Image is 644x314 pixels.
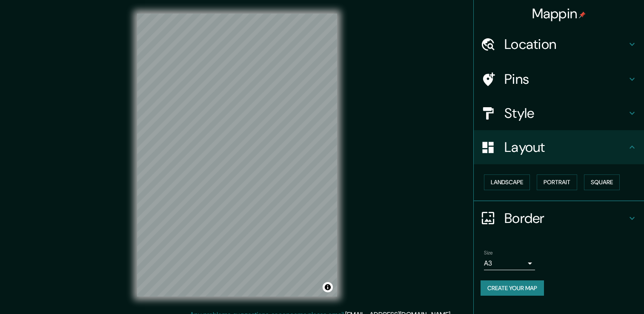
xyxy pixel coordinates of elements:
h4: Mappin [532,5,586,22]
label: Size [484,249,493,256]
h4: Pins [504,71,627,88]
div: Layout [474,130,644,164]
div: Border [474,201,644,235]
div: A3 [484,257,535,270]
button: Square [584,174,620,190]
h4: Border [504,210,627,227]
button: Landscape [484,174,530,190]
h4: Location [504,36,627,53]
h4: Style [504,105,627,122]
iframe: Help widget launcher [568,281,635,305]
h4: Layout [504,139,627,156]
div: Pins [474,62,644,96]
div: Style [474,96,644,130]
button: Toggle attribution [323,282,333,292]
button: Create your map [481,280,544,296]
button: Portrait [537,174,577,190]
img: pin-icon.png [579,11,586,18]
canvas: Map [137,14,337,297]
div: Location [474,27,644,61]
